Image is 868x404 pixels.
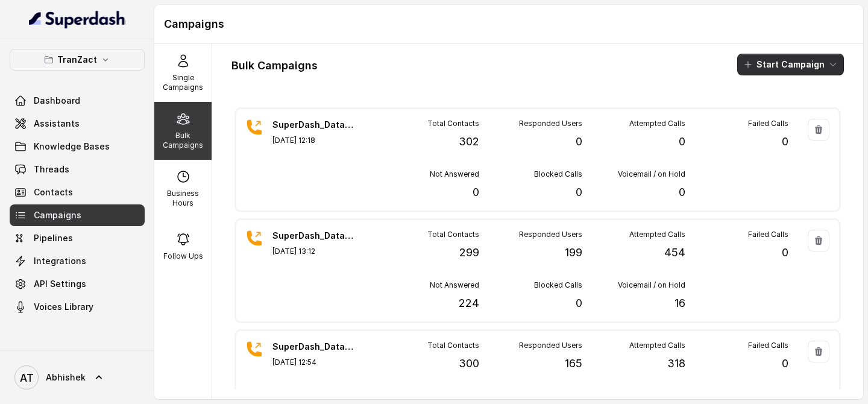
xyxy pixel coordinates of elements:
[679,133,685,150] p: 0
[459,355,479,372] p: 300
[576,295,582,312] p: 0
[231,56,318,75] h1: Bulk Campaigns
[427,119,479,128] p: Total Contacts
[34,118,80,130] span: Assistants
[272,358,357,367] p: [DATE] 12:54
[34,140,110,153] span: Knowledge Bases
[34,186,73,198] span: Contacts
[618,169,685,179] p: Voicemail / on Hold
[272,247,357,256] p: [DATE] 13:12
[34,232,73,244] span: Pipelines
[34,209,81,221] span: Campaigns
[519,119,582,128] p: Responded Users
[10,159,145,180] a: Threads
[748,119,788,128] p: Failed Calls
[534,280,582,290] p: Blocked Calls
[629,119,685,128] p: Attempted Calls
[618,280,685,290] p: Voicemail / on Hold
[57,52,97,67] p: TranZact
[10,227,145,249] a: Pipelines
[459,244,479,261] p: 299
[163,251,203,261] p: Follow Ups
[427,341,479,350] p: Total Contacts
[10,273,145,295] a: API Settings
[576,133,582,150] p: 0
[667,355,685,372] p: 318
[10,49,145,71] button: TranZact
[46,371,86,383] span: Abhishek
[565,355,582,372] p: 165
[782,355,788,372] p: 0
[459,133,479,150] p: 302
[34,278,86,290] span: API Settings
[782,244,788,261] p: 0
[159,189,207,208] p: Business Hours
[29,10,126,29] img: light.svg
[534,169,582,179] p: Blocked Calls
[272,230,357,242] p: SuperDash_Data5(1500)_8 August_MS
[10,250,145,272] a: Integrations
[10,296,145,318] a: Voices Library
[675,295,685,312] p: 16
[10,113,145,134] a: Assistants
[679,184,685,201] p: 0
[430,280,479,290] p: Not Answered
[519,230,582,239] p: Responded Users
[10,361,145,394] a: Abhishek
[34,301,93,313] span: Voices Library
[748,230,788,239] p: Failed Calls
[576,184,582,201] p: 0
[272,341,357,353] p: SuperDash_Data5(1500)_4 August_MS
[272,136,357,145] p: [DATE] 12:18
[473,184,479,201] p: 0
[34,255,86,267] span: Integrations
[34,95,80,107] span: Dashboard
[629,230,685,239] p: Attempted Calls
[20,371,34,384] text: AT
[159,131,207,150] p: Bulk Campaigns
[519,341,582,350] p: Responded Users
[565,244,582,261] p: 199
[629,341,685,350] p: Attempted Calls
[459,295,479,312] p: 224
[164,14,854,34] h1: Campaigns
[664,244,685,261] p: 454
[737,54,844,75] button: Start Campaign
[34,163,69,175] span: Threads
[427,230,479,239] p: Total Contacts
[10,90,145,112] a: Dashboard
[159,73,207,92] p: Single Campaigns
[10,204,145,226] a: Campaigns
[272,119,357,131] p: SuperDash_Data5(1500)_11 August_MS
[10,181,145,203] a: Contacts
[430,169,479,179] p: Not Answered
[10,136,145,157] a: Knowledge Bases
[748,341,788,350] p: Failed Calls
[782,133,788,150] p: 0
